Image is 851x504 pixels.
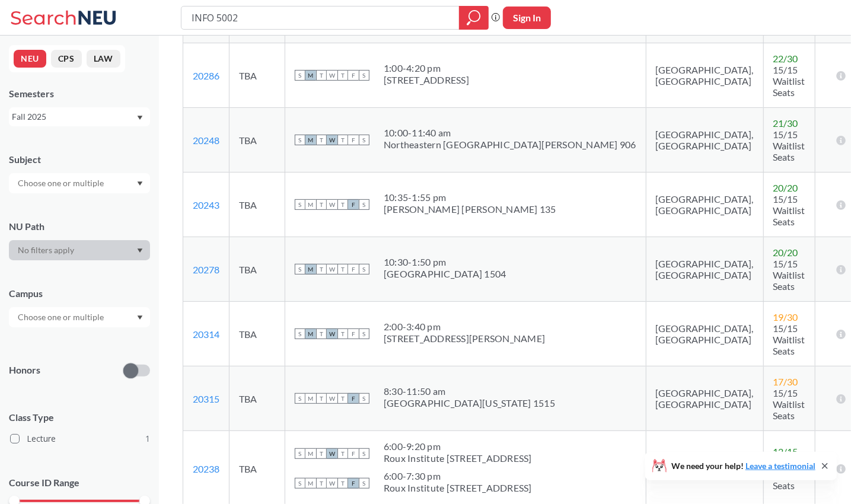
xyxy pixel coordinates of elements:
[359,328,369,339] span: S
[316,328,327,339] span: T
[9,173,150,193] div: Dropdown arrow
[773,311,798,323] span: 19 / 30
[646,108,763,173] td: [GEOGRAPHIC_DATA], [GEOGRAPHIC_DATA]
[12,310,111,324] input: Choose one or multiple
[87,50,120,68] button: LAW
[384,203,556,215] div: [PERSON_NAME] [PERSON_NAME] 135
[337,199,348,210] span: T
[230,366,285,431] td: TBA
[348,328,359,339] span: F
[348,70,359,81] span: F
[359,478,369,489] span: S
[9,287,150,300] div: Campus
[384,256,506,268] div: 10:30 - 1:50 pm
[193,199,219,210] a: 20243
[384,385,555,397] div: 8:30 - 11:50 am
[305,328,316,339] span: M
[305,70,316,81] span: M
[384,62,469,74] div: 1:00 - 4:20 pm
[745,461,815,471] a: Leave a testimonial
[327,135,337,145] span: W
[384,192,556,203] div: 10:35 - 1:55 pm
[348,199,359,210] span: F
[384,268,506,280] div: [GEOGRAPHIC_DATA] 1504
[316,393,327,404] span: T
[646,43,763,108] td: [GEOGRAPHIC_DATA], [GEOGRAPHIC_DATA]
[327,393,337,404] span: W
[9,87,150,100] div: Semesters
[295,199,305,210] span: S
[316,199,327,210] span: T
[459,6,489,30] div: magnifying glass
[295,478,305,489] span: S
[193,328,219,340] a: 20314
[12,110,136,123] div: Fall 2025
[9,476,150,490] p: Course ID Range
[327,264,337,275] span: W
[190,8,451,28] input: Class, professor, course number, "phrase"
[14,50,46,68] button: NEU
[305,135,316,145] span: M
[230,302,285,366] td: TBA
[327,70,337,81] span: W
[359,199,369,210] span: S
[773,64,805,98] span: 15/15 Waitlist Seats
[295,135,305,145] span: S
[503,7,551,29] button: Sign In
[327,478,337,489] span: W
[646,366,763,431] td: [GEOGRAPHIC_DATA], [GEOGRAPHIC_DATA]
[51,50,82,68] button: CPS
[773,129,805,162] span: 15/15 Waitlist Seats
[137,315,143,320] svg: Dropdown arrow
[295,264,305,275] span: S
[773,53,798,64] span: 22 / 30
[773,247,798,258] span: 20 / 20
[316,70,327,81] span: T
[348,393,359,404] span: F
[10,431,150,446] label: Lecture
[384,139,636,151] div: Northeastern [GEOGRAPHIC_DATA][PERSON_NAME] 906
[359,135,369,145] span: S
[337,264,348,275] span: T
[193,264,219,275] a: 20278
[348,448,359,459] span: F
[9,411,150,424] span: Class Type
[305,393,316,404] span: M
[337,478,348,489] span: T
[773,376,798,387] span: 17 / 30
[337,328,348,339] span: T
[316,448,327,459] span: T
[327,199,337,210] span: W
[384,127,636,139] div: 10:00 - 11:40 am
[316,264,327,275] span: T
[193,70,219,81] a: 20286
[230,108,285,173] td: TBA
[9,153,150,166] div: Subject
[9,107,150,126] div: Fall 2025Dropdown arrow
[773,182,798,193] span: 20 / 20
[305,448,316,459] span: M
[773,193,805,227] span: 15/15 Waitlist Seats
[646,173,763,237] td: [GEOGRAPHIC_DATA], [GEOGRAPHIC_DATA]
[348,478,359,489] span: F
[773,323,805,356] span: 15/15 Waitlist Seats
[337,70,348,81] span: T
[305,199,316,210] span: M
[384,470,532,482] div: 6:00 - 7:30 pm
[646,302,763,366] td: [GEOGRAPHIC_DATA], [GEOGRAPHIC_DATA]
[193,135,219,146] a: 20248
[384,441,532,452] div: 6:00 - 9:20 pm
[295,393,305,404] span: S
[467,9,481,26] svg: magnifying glass
[671,462,815,470] span: We need your help!
[384,482,532,494] div: Roux Institute [STREET_ADDRESS]
[230,43,285,108] td: TBA
[337,393,348,404] span: T
[327,448,337,459] span: W
[773,446,798,457] span: 12 / 15
[230,173,285,237] td: TBA
[348,264,359,275] span: F
[12,176,111,190] input: Choose one or multiple
[137,248,143,253] svg: Dropdown arrow
[9,240,150,260] div: Dropdown arrow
